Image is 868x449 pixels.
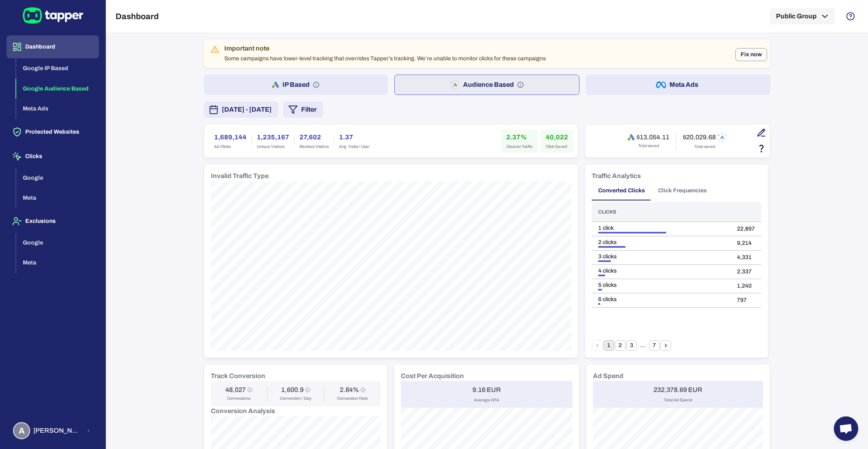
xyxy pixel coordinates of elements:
span: Total Ad Spend [664,397,692,403]
h5: Dashboard [116,11,159,21]
div: 6 clicks [598,296,724,303]
td: 797 [730,293,761,308]
a: Meta [16,259,99,266]
button: Go to page 7 [649,340,660,351]
button: Clicks [7,145,99,168]
td: 1,240 [730,279,761,293]
span: Conversion / Day [280,396,311,401]
button: Meta Ads [586,75,770,95]
a: Meta [16,194,99,201]
a: Google Audience Based [16,84,99,91]
button: IP Based [204,75,388,95]
nav: pagination navigation [592,340,671,351]
a: Protected Websites [7,128,99,135]
button: Filter [283,101,323,118]
button: Fix now [735,48,767,61]
span: Unique Visitors [257,144,289,150]
h6: Track Conversion [211,371,265,381]
h6: 48,027 [225,386,246,394]
h6: 232,378.69 EUR [654,386,702,394]
button: Audience Based [394,75,579,95]
td: 4,331 [730,251,761,265]
span: Ad Clicks [214,144,247,150]
button: page 1 [603,340,614,351]
button: Protected Websites [7,121,99,143]
h6: $13,054.11 [636,133,669,141]
h6: Conversion Analysis [211,406,381,416]
h6: 1,600.9 [281,386,304,394]
span: Conversion Rate [337,396,368,401]
button: Go to page 3 [626,340,637,351]
span: Average CPA [474,397,499,403]
button: Go to next page [660,340,671,351]
svg: Conversions [247,387,252,392]
h6: 40,022 [546,132,568,142]
h6: Cost Per Acquisition [401,371,464,381]
a: Google [16,238,99,245]
svg: Conversion Rate [361,387,365,392]
button: Google IP Based [16,58,99,79]
span: Conversions [227,396,250,401]
svg: Audience based: Search, Display, Shopping, Video Performance Max, Demand Generation [517,81,524,88]
button: Public Group [770,8,835,24]
span: Total saved [694,144,715,150]
svg: IP based: Search, Display, and Shopping. [313,81,319,88]
a: Exclusions [7,217,99,224]
h6: Traffic Analytics [592,171,641,181]
h6: Invalid Traffic Type [211,171,269,181]
button: A[PERSON_NAME] [PERSON_NAME] Koutsogianni [7,419,99,442]
div: … [638,342,648,349]
h6: 2.37% [506,132,533,142]
h6: 1.37 [339,132,370,142]
div: 5 clicks [598,282,724,289]
button: Go to page 2 [615,340,625,351]
h6: 1,235,167 [257,132,289,142]
a: Dashboard [7,43,99,50]
td: 2,337 [730,265,761,279]
button: Converted Clicks [592,181,652,200]
td: 22,897 [730,222,761,236]
a: Clicks [7,152,99,159]
button: Google [16,168,99,188]
div: A [13,422,30,439]
button: Dashboard [7,35,99,58]
div: Some campaigns have lower-level tracking that overrides Tapper’s tracking. We’re unable to monito... [224,42,546,66]
button: Meta [16,188,99,208]
span: Avg. Visits / User [339,144,370,150]
span: Blocked Visitors [300,144,329,150]
div: Important note [224,44,546,53]
button: Estimation based on the quantity of invalid click x cost-per-click. [754,141,768,155]
h6: $20,029.68 [683,133,716,141]
span: [PERSON_NAME] [PERSON_NAME] Koutsogianni [33,427,82,435]
span: Click Saved [546,144,568,150]
h6: 1,689,144 [214,132,247,142]
button: [DATE] - [DATE] [204,101,278,118]
div: 1 click [598,224,724,232]
span: Cleaner Traffic [506,144,533,150]
div: 2 clicks [598,239,724,246]
span: Total saved [638,143,659,149]
div: Open chat [834,416,858,441]
h6: Ad Spend [593,371,623,381]
a: Google [16,174,99,180]
td: 9,214 [730,236,761,251]
button: Google [16,233,99,253]
button: Meta Ads [16,99,99,119]
h6: 27,602 [300,132,329,142]
button: Exclusions [7,210,99,233]
div: 3 clicks [598,253,724,260]
button: Google Audience Based [16,79,99,99]
span: [DATE] - [DATE] [222,105,272,114]
th: Clicks [592,202,731,222]
h6: 2.84% [340,386,359,394]
svg: Conversion / Day [305,387,310,392]
h6: 9.16 EUR [472,386,501,394]
a: Google IP Based [16,64,99,71]
div: 4 clicks [598,267,724,275]
button: Click Frequencies [652,181,713,200]
button: Meta [16,253,99,273]
a: Meta Ads [16,105,99,112]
